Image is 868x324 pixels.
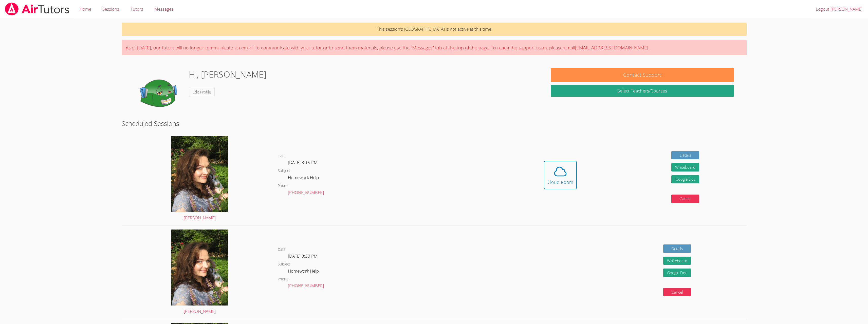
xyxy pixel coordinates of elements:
div: As of [DATE], our tutors will no longer communicate via email. To communicate with your tutor or ... [122,40,747,55]
dd: Homework Help [288,268,320,276]
a: Google Doc [671,175,699,184]
button: Cancel [663,288,691,296]
dd: Homework Help [288,174,320,183]
img: default.png [134,68,185,119]
span: [DATE] 3:15 PM [288,160,318,165]
dt: Subject [278,261,290,268]
dt: Subject [278,168,290,174]
a: [PERSON_NAME] [171,136,228,222]
span: Messages [154,6,173,12]
a: Details [663,244,691,253]
img: a.JPG [171,230,228,306]
button: Whiteboard [663,257,691,265]
button: Cancel [671,195,699,203]
dt: Date [278,153,286,159]
dt: Phone [278,276,288,282]
button: Whiteboard [671,163,699,171]
a: [PHONE_NUMBER] [288,189,324,195]
p: This session's [GEOGRAPHIC_DATA] is not active at this time [122,23,747,36]
a: [PERSON_NAME] [171,230,228,315]
dt: Phone [278,183,288,189]
a: Details [671,151,699,160]
button: Cloud Room [544,161,577,189]
button: Contact Support [551,68,734,82]
img: airtutors_banner-c4298cdbf04f3fff15de1276eac7730deb9818008684d7c2e4769d2f7ddbe033.png [4,3,70,15]
a: Edit Profile [189,88,215,96]
h1: Hi, [PERSON_NAME] [189,68,266,81]
a: Select Teachers/Courses [551,85,734,97]
div: Cloud Room [547,179,573,186]
a: [PHONE_NUMBER] [288,283,324,289]
dt: Date [278,246,286,253]
span: [DATE] 3:30 PM [288,253,318,259]
a: Google Doc [663,269,691,277]
img: a.JPG [171,136,228,212]
h2: Scheduled Sessions [122,119,747,128]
